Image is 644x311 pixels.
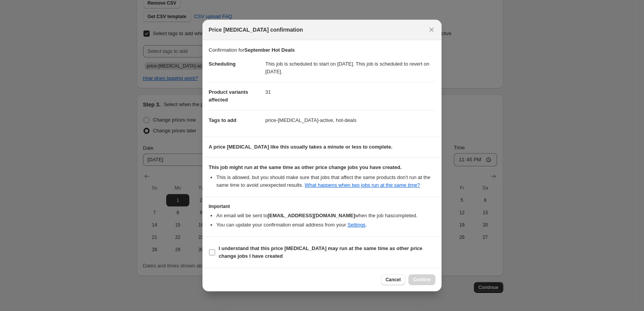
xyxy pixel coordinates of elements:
span: Tags to add [209,117,236,123]
a: Settings [347,222,366,228]
b: A price [MEDICAL_DATA] like this usually takes a minute or less to complete. [209,144,393,150]
span: Price [MEDICAL_DATA] confirmation [209,26,303,34]
button: Close [426,24,437,35]
li: You can update your confirmation email address from your . [216,221,435,229]
h3: Important [209,203,435,210]
b: I understand that this price [MEDICAL_DATA] may run at the same time as other price change jobs I... [219,245,422,259]
b: September Hot Deals [244,47,295,53]
dd: 31 [265,82,435,102]
span: Scheduling [209,61,236,67]
dd: price-[MEDICAL_DATA]-active, hot-deals [265,110,435,130]
b: This job might run at the same time as other price change jobs you have created. [209,164,402,170]
span: Product variants affected [209,89,248,103]
span: Cancel [386,277,401,283]
dd: This job is scheduled to start on [DATE]. This job is scheduled to revert on [DATE]. [265,54,435,82]
button: Cancel [381,274,405,285]
li: An email will be sent to when the job has completed . [216,212,435,220]
p: Confirmation for [209,46,435,54]
li: This is allowed, but you should make sure that jobs that affect the same products don ' t run at ... [216,174,435,189]
b: [EMAIL_ADDRESS][DOMAIN_NAME] [268,213,355,218]
a: What happens when two jobs run at the same time? [305,182,420,188]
